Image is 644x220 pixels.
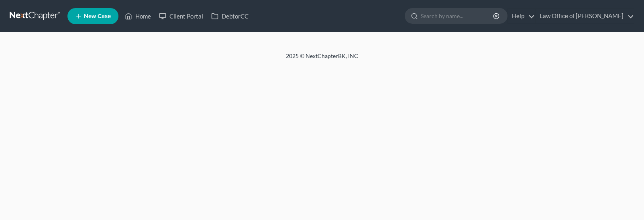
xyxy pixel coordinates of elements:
[84,13,111,19] span: New Case
[421,8,494,23] input: Search by name...
[508,9,535,23] a: Help
[121,9,155,23] a: Home
[536,9,634,23] a: Law Office of [PERSON_NAME]
[207,9,253,23] a: DebtorCC
[93,52,551,66] div: 2025 © NextChapterBK, INC
[155,9,207,23] a: Client Portal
